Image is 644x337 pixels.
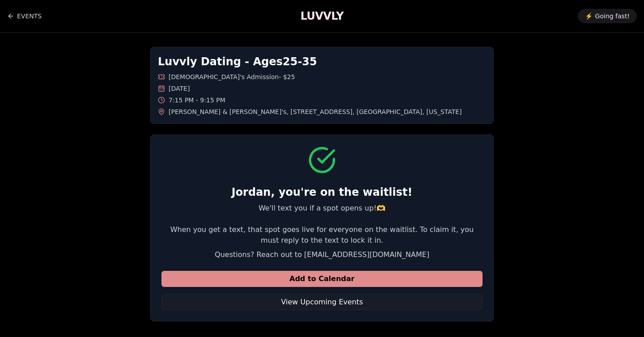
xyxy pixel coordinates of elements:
p: When you get a text, that spot goes live for everyone on the waitlist. To claim it, you must repl... [161,224,483,246]
span: [PERSON_NAME] & [PERSON_NAME]'s , [STREET_ADDRESS] , [GEOGRAPHIC_DATA] , [US_STATE] [169,107,462,116]
a: LUVVLY [301,9,343,23]
span: Going fast! [595,12,630,21]
span: ⚡️ [585,12,593,21]
a: Back to events [7,7,42,25]
p: Questions? Reach out to [EMAIL_ADDRESS][DOMAIN_NAME] [161,249,483,260]
button: View Upcoming Events [161,294,483,310]
p: We'll text you if a spot opens up!🫶 [161,203,483,214]
span: 7:15 PM - 9:15 PM [169,96,225,105]
button: Add to Calendar [161,271,483,287]
h2: Jordan , you're on the waitlist! [161,185,483,199]
span: [DEMOGRAPHIC_DATA]'s Admission - $25 [169,72,295,81]
h1: Luvvly Dating - Ages 25 - 35 [158,55,486,69]
span: [DATE] [169,84,190,93]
